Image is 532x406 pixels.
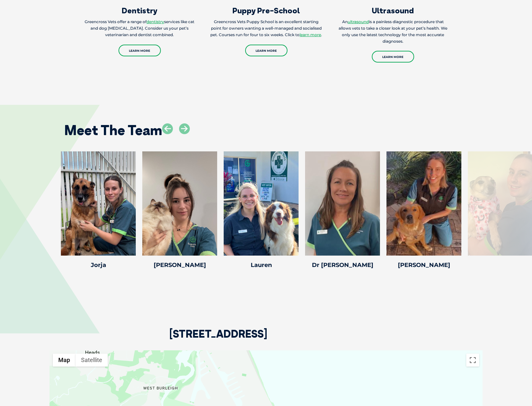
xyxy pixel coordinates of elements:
h2: Meet The Team [64,123,162,137]
button: Toggle fullscreen view [466,354,479,367]
p: Greencross Vets offer a range of services like cat and dog [MEDICAL_DATA]. Consider us your pet’s... [84,19,195,38]
button: Show street map [53,354,76,367]
button: Show satellite imagery [76,354,108,367]
h4: Lauren [224,262,299,268]
p: An is a painless diagnostic procedure that allows vets to take a closer look at your pet’s health... [337,19,449,45]
a: dentistry [147,19,164,24]
a: Learn More [245,45,287,56]
h3: Dentistry [84,7,195,14]
a: ultrasound [348,19,369,24]
h3: Ultrasound [337,7,449,14]
h3: Puppy Pre-School [210,7,322,14]
h4: [PERSON_NAME] [142,262,217,268]
h4: [PERSON_NAME] [386,262,461,268]
a: Learn More [119,45,161,56]
h4: Dr [PERSON_NAME] [305,262,380,268]
a: Learn More [372,51,414,63]
h2: [STREET_ADDRESS] [169,329,267,350]
h4: Jorja [61,262,136,268]
p: Greencross Vets Puppy School is an excellent starting point for owners wanting a well-managed and... [210,19,322,38]
a: learn more [300,32,321,37]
